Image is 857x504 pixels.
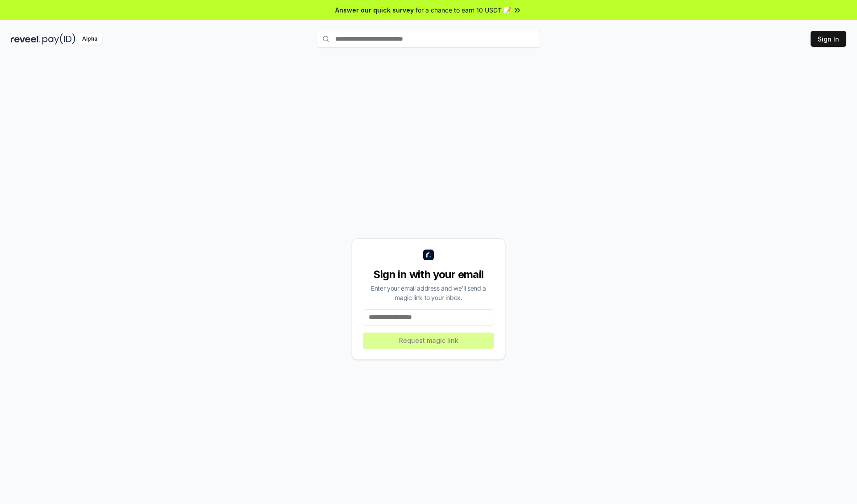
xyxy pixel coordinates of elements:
img: pay_id [42,33,75,45]
img: reveel_dark [11,33,41,45]
span: Answer our quick survey [335,5,414,15]
div: Enter your email address and we’ll send a magic link to your inbox. [363,283,494,302]
button: Sign In [811,31,846,47]
div: Sign in with your email [363,267,494,282]
div: Alpha [77,33,102,45]
span: for a chance to earn 10 USDT 📝 [416,5,511,15]
img: logo_small [423,250,434,260]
